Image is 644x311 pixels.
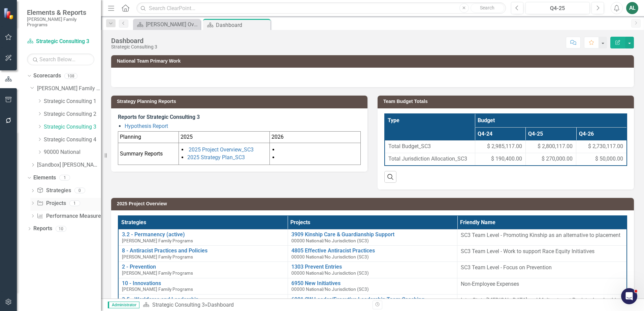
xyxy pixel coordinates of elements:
[135,20,199,29] a: [PERSON_NAME] Overview
[291,248,454,254] a: 4805 Effective Antiracist Practices
[108,302,139,308] span: Administrator
[64,73,77,79] div: 108
[37,187,71,195] a: Strategies
[27,54,94,65] input: Search Below...
[3,8,15,20] img: ClearPoint Strategy
[118,132,179,143] td: Planning
[461,248,594,254] span: SC3 Team Level - Work to support Race Equity Initiatives
[291,280,454,286] a: 6950 New Initiatives
[457,278,627,294] td: Double-Click to Edit
[288,246,457,262] td: Double-Click to Edit Right Click for Context Menu
[111,44,157,49] div: Strategic Consulting 3
[457,246,627,262] td: Double-Click to Edit
[33,225,52,233] a: Reports
[27,16,94,28] small: [PERSON_NAME] Family Programs
[480,5,494,10] span: Search
[69,200,80,206] div: 1
[59,175,70,181] div: 1
[291,286,369,292] span: 00000 National/No Jurisdiction (SC3)
[542,155,573,163] span: $ 270,000.00
[288,262,457,278] td: Double-Click to Edit Right Click for Context Menu
[528,4,587,12] div: Q4-25
[44,136,101,144] a: Strategic Consulting 4
[457,229,627,245] td: Double-Click to Edit
[291,238,369,243] span: 00000 National/No Jurisdiction (SC3)
[44,98,101,105] a: Strategic Consulting 1
[33,72,61,80] a: Scorecards
[189,146,254,153] a: 2025 Project Overview_SC3
[44,148,101,156] a: 90000 National
[122,254,193,260] span: [PERSON_NAME] Family Programs
[487,143,522,150] span: $ 2,985,117.00
[118,278,288,294] td: Double-Click to Edit Right Click for Context Menu
[37,212,103,220] a: Performance Measures
[143,301,367,309] div: »
[117,201,631,206] h3: 2025 Project Overview
[27,8,94,16] span: Elements & Reports
[291,270,369,276] span: 00000 National/No Jurisdiction (SC3)
[152,302,205,308] a: Strategic Consulting 3
[595,155,623,163] span: $ 50,000.00
[117,59,631,64] h3: National Team Primary Work
[122,264,284,270] a: 2 - Prevention
[588,143,623,150] span: $ 2,730,117.00
[37,161,101,169] a: [Sandbox] [PERSON_NAME] Family Programs
[37,200,66,207] a: Projects
[56,226,66,232] div: 10
[288,278,457,294] td: Double-Click to Edit Right Click for Context Menu
[269,132,360,143] td: 2026
[461,232,620,238] span: SC3 Team Level - Promoting Kinship as an alternative to placement
[44,123,101,131] a: Strategic Consulting 3
[27,38,94,45] a: Strategic Consulting 3
[187,154,245,161] a: 2025 Strategy Plan_SC3
[383,99,631,104] h3: Team Budget Totals
[461,297,619,311] span: Inter-State [MEDICAL_DATA] and Maltreatment Register Leadership Knowledge Exchange
[471,3,504,13] button: Search
[118,246,288,262] td: Double-Click to Edit Right Click for Context Menu
[457,262,627,278] td: Double-Click to Edit
[291,232,454,238] a: 3909 Kinship Care & Guardianship Support
[525,2,590,14] button: Q4-25
[44,110,101,118] a: Strategic Consulting 2
[491,155,522,163] span: $ 190,400.00
[216,21,269,29] div: Dashboard
[136,2,506,14] input: Search ClearPoint...
[179,132,269,143] td: 2025
[118,262,288,278] td: Double-Click to Edit Right Click for Context Menu
[122,297,284,303] a: 3.5 - Workforce and Leadership
[33,174,56,182] a: Elements
[122,280,284,286] a: 10 - Innovations
[388,143,472,150] span: Total Budget_SC3
[291,264,454,270] a: 1303 Prevent Entries
[122,238,193,243] span: [PERSON_NAME] Family Programs
[122,232,284,238] a: 3.2 - Permanency (active)
[626,2,638,14] button: AL
[117,99,364,104] h3: Strategy Planning Reports
[125,123,168,129] a: Hypothesis Report
[461,264,552,271] span: SC3 Team Level - Focus on Prevention
[461,281,519,287] span: Non-Employee Expenses
[291,297,454,303] a: 6901 CW Leader/Executive Leadership Team Coaching
[291,254,369,260] span: 00000 National/No Jurisdiction (SC3)
[621,288,637,304] iframe: Intercom live chat
[122,270,193,276] span: [PERSON_NAME] Family Programs
[122,286,193,292] span: [PERSON_NAME] Family Programs
[207,302,234,308] div: Dashboard
[37,85,101,93] a: [PERSON_NAME] Family Programs
[388,155,472,163] span: Total Jurisdiction Allocation_SC3
[118,114,200,120] strong: Reports for Strategic Consulting 3
[146,20,199,29] div: [PERSON_NAME] Overview
[538,143,573,150] span: $ 2,800,117.00
[74,188,85,194] div: 0
[111,37,157,44] div: Dashboard
[120,150,177,158] p: Summary Reports
[288,229,457,245] td: Double-Click to Edit Right Click for Context Menu
[122,248,284,254] a: 8 - Antiracist Practices and Policies
[118,229,288,245] td: Double-Click to Edit Right Click for Context Menu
